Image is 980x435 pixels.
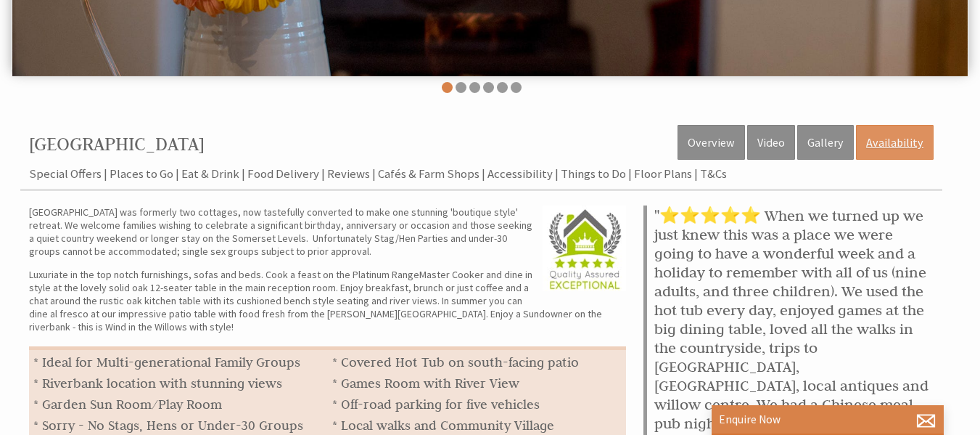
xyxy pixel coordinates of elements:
a: Things to Do [561,166,626,182]
a: Special Offers [29,166,102,182]
li: * Ideal for Multi-generational Family Groups [29,351,328,373]
a: Accessibility [487,166,553,182]
a: Eat & Drink [181,166,239,182]
p: Enquire Now [719,412,936,426]
li: * Garden Sun Room/Play Room [29,394,328,415]
a: Floor Plans [634,166,692,182]
a: Gallery [797,125,854,160]
a: Food Delivery [247,166,319,182]
a: T&Cs [700,166,727,182]
a: Overview [678,125,745,160]
p: [GEOGRAPHIC_DATA] was formerly two cottages, now tastefully converted to make one stunning 'bouti... [29,206,626,258]
a: [GEOGRAPHIC_DATA] [29,132,205,155]
li: * Games Room with River View [328,373,627,394]
li: * Covered Hot Tub on south-facing patio [328,351,627,373]
a: Reviews [327,166,370,182]
a: Places to Go [110,166,173,182]
a: Cafés & Farm Shops [378,166,479,182]
a: Video [747,125,795,160]
img: Sleeps12.com - Quality Assured - 5 Star Exceptional Award [543,206,627,291]
li: * Riverbank location with stunning views [29,373,328,394]
a: Availability [856,125,934,160]
li: * Off-road parking for five vehicles [328,394,627,415]
div: Luxuriate in the top notch furnishings, sofas and beds. Cook a feast on the Platinum RangeMaster ... [29,268,626,333]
